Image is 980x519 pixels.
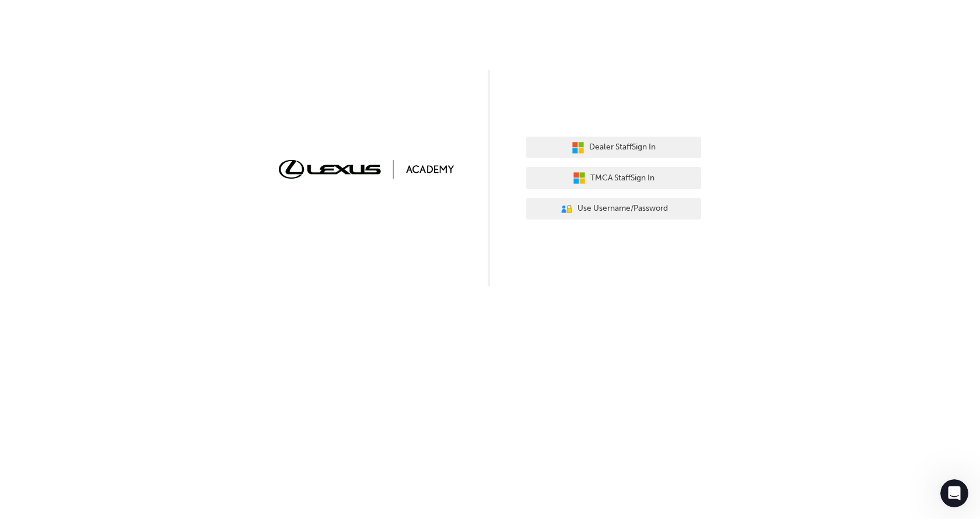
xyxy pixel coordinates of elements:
[526,198,701,220] button: Use Username/Password
[577,202,668,215] span: Use Username/Password
[279,160,454,178] img: Trak
[589,141,656,154] span: Dealer Staff Sign In
[526,137,701,159] button: Dealer StaffSign In
[526,167,701,189] button: TMCA StaffSign In
[940,479,968,507] iframe: Intercom live chat
[590,172,654,185] span: TMCA Staff Sign In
